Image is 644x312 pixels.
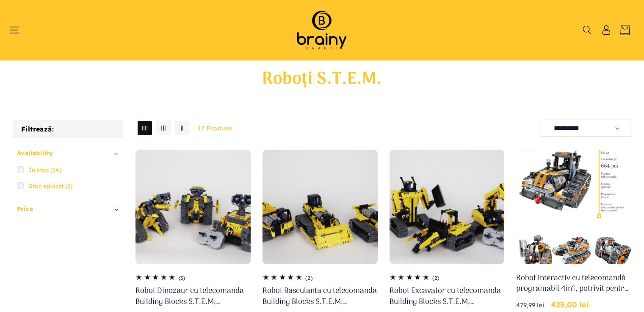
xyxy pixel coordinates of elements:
[286,8,358,52] img: Brainy Crafts
[13,120,123,138] h2: Filtrează:
[17,149,53,157] span: Availability
[29,166,61,174] span: În stoc (14)
[582,25,592,35] summary: Căutați
[17,205,33,213] span: Price
[516,273,631,294] a: Robot interactiv cu telecomandă programabil 4in1, potrivit pentru interior și exterior, Robot/Tan...
[390,286,505,307] a: Robot Excavator cu telecomanda Building Blocks S.T.E.M, Programabil 3 in 1, Echipament de constru...
[198,124,232,132] span: 17 produse
[13,200,123,218] summary: Price
[14,25,24,35] summary: Meniu
[135,286,251,307] a: Robot Dinozaur cu telecomanda Building Blocks S.T.E.M, Programabil 3 in 1, pentru interior si ext...
[29,182,72,190] span: Stoc epuizat (3)
[263,286,378,307] a: Robot Basculanta cu telecomanda Building Blocks S.T.E.M, Programabil 3 in 1, pentru interior si e...
[13,71,631,88] h1: Roboți S.T.E.M.
[13,145,123,162] summary: Availability (0 selectat)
